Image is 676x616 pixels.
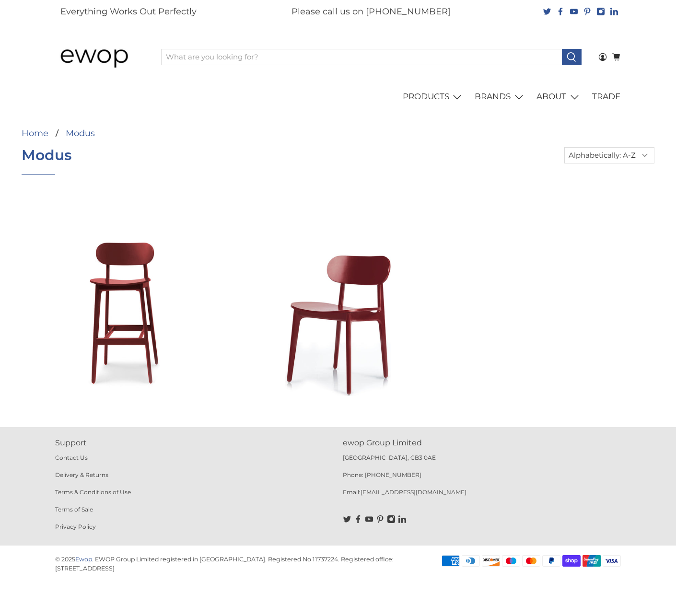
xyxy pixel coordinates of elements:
nav: breadcrumbs [22,129,269,138]
h1: Modus [22,147,71,163]
a: Privacy Policy [55,523,96,530]
a: [EMAIL_ADDRESS][DOMAIN_NAME] [361,488,466,496]
a: Modus [66,129,95,138]
a: Terms & Conditions of Use [55,488,131,496]
nav: main navigation [50,83,626,110]
p: Support [55,437,333,449]
a: Home [22,129,48,138]
img: Modus - PLC Side Chair by Pearson Lloyd - Wine Red 3005 [236,194,440,398]
a: Ewop [75,556,92,563]
p: ewop Group Limited [343,437,621,449]
a: Terms of Sale [55,506,93,513]
a: TRADE [587,83,626,110]
p: EWOP Group Limited registered in [GEOGRAPHIC_DATA]. Registered No 11737224. Registered office: [S... [55,556,394,572]
p: Everything Works Out Perfectly [60,5,197,18]
p: Email: [343,488,621,505]
p: Please call us on [PHONE_NUMBER] [291,5,451,18]
a: PRODUCTS [397,83,469,110]
a: ABOUT [531,83,587,110]
a: BRANDS [469,83,531,110]
input: What are you looking for? [161,49,562,65]
p: [GEOGRAPHIC_DATA], CB3 0AE [343,453,621,471]
p: Phone: [PHONE_NUMBER] [343,471,621,488]
a: Contact Us [55,454,88,461]
a: Delivery & Returns [55,471,108,478]
img: Modus Office PLC Bar Stool Wine Red [22,194,226,398]
p: © 2025 . [55,556,93,563]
